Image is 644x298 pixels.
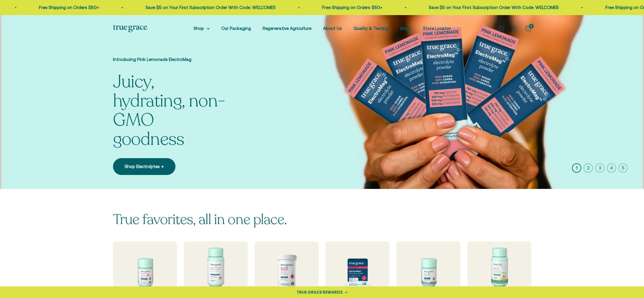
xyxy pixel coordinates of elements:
button: 2 [584,163,593,173]
button: 3 [595,163,604,173]
div: TRUE GRACE REWARDS [297,289,343,295]
a: Free Shipping on Orders $50+ [319,5,379,10]
button: 4 [607,163,616,173]
p: Save $5 on Your First Subscription Order With Code: WELCOME5 [425,4,555,11]
a: Blogs [400,26,411,31]
summary: Shop [193,25,210,32]
a: Free Shipping on Orders $50+ [35,5,96,10]
button: 5 [618,163,628,173]
a: Store Locator [423,26,451,31]
p: Introducing Pink Lemonade ElectroMag [113,56,229,63]
a: About Us [323,26,342,31]
a: Quality & Testing [354,26,389,31]
a: Our Packaging [221,26,251,31]
button: 1 [572,163,581,173]
p: Save $5 on Your First Subscription Order With Code: WELCOME5 [142,4,272,11]
a: Regenerative Agriculture [263,26,311,31]
split-lines: True favorites, all in one place. [113,210,287,229]
split-lines: Juicy, hydrating, non-GMO goodness [113,70,225,151]
cart-count: 1 [529,24,534,28]
a: Shop Electrolytes → [113,158,175,175]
